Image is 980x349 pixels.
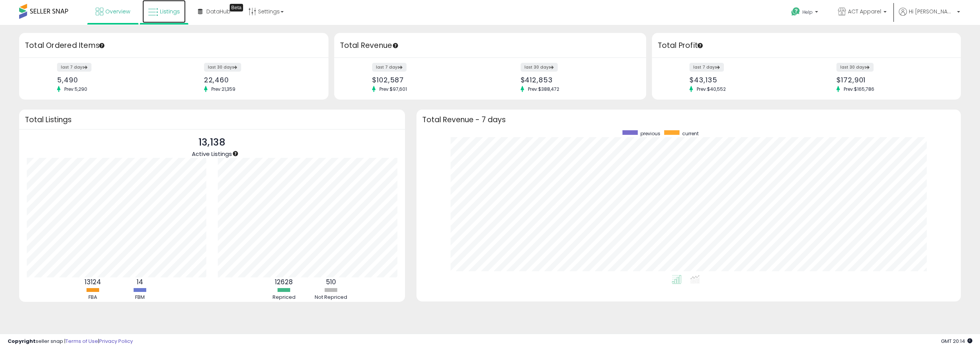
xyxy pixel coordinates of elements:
[941,338,972,345] span: 2025-09-8 20:14 GMT
[697,42,704,49] div: Tooltip anchor
[99,338,133,345] a: Privacy Policy
[909,8,955,15] span: Hi [PERSON_NAME]
[117,294,163,301] div: FBM
[802,9,813,15] span: Help
[785,1,826,25] a: Help
[372,76,484,84] div: $102,587
[57,63,91,72] label: last 7 days
[57,76,168,84] div: 5,490
[326,277,336,287] b: 510
[376,86,411,92] span: Prev: $97,601
[204,76,315,84] div: 22,460
[682,130,699,137] span: current
[192,150,232,158] span: Active Listings
[192,135,232,150] p: 13,138
[8,338,36,345] strong: Copyright
[836,63,874,72] label: last 30 days
[25,40,323,51] h3: Total Ordered Items
[137,277,143,287] b: 14
[899,8,960,25] a: Hi [PERSON_NAME]
[204,63,241,72] label: last 30 days
[230,4,243,11] div: Tooltip anchor
[60,86,91,92] span: Prev: 5,290
[848,8,881,15] span: ACT Apparel
[689,63,724,72] label: last 7 days
[206,8,230,15] span: DataHub
[392,42,399,49] div: Tooltip anchor
[340,40,640,51] h3: Total Revenue
[689,76,800,84] div: $43,135
[840,86,878,92] span: Prev: $165,786
[521,76,633,84] div: $412,853
[422,117,955,123] h3: Total Revenue - 7 days
[791,7,800,16] i: Get Help
[372,63,407,72] label: last 7 days
[640,130,660,137] span: previous
[521,63,558,72] label: last 30 days
[836,76,947,84] div: $172,901
[85,277,101,287] b: 13124
[70,294,116,301] div: FBA
[25,117,399,123] h3: Total Listings
[8,338,133,345] div: seller snap | |
[658,40,955,51] h3: Total Profit
[261,294,307,301] div: Repriced
[65,338,98,345] a: Terms of Use
[160,8,180,15] span: Listings
[207,86,239,92] span: Prev: 21,359
[232,150,239,157] div: Tooltip anchor
[275,277,293,287] b: 12628
[693,86,730,92] span: Prev: $40,552
[98,42,105,49] div: Tooltip anchor
[105,8,130,15] span: Overview
[524,86,563,92] span: Prev: $388,472
[308,294,354,301] div: Not Repriced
